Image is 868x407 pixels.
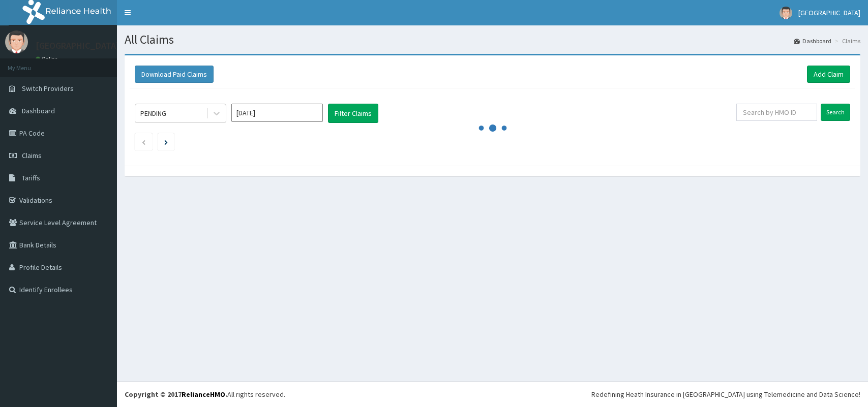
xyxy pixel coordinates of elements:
span: [GEOGRAPHIC_DATA] [798,8,860,17]
a: Add Claim [807,66,850,83]
a: Previous page [141,137,146,146]
input: Search [821,104,850,121]
img: User Image [5,30,28,53]
span: Tariffs [22,173,40,182]
input: Search by HMO ID [736,104,817,121]
a: Online [36,55,60,62]
div: Redefining Heath Insurance in [GEOGRAPHIC_DATA] using Telemedicine and Data Science! [591,389,860,399]
span: Dashboard [22,106,55,115]
a: Next page [164,137,168,146]
button: Filter Claims [328,104,378,123]
a: RelianceHMO [182,390,225,399]
span: Switch Providers [22,84,74,93]
svg: audio-loading [477,113,508,143]
li: Claims [832,37,860,45]
p: [GEOGRAPHIC_DATA] [36,41,119,50]
footer: All rights reserved. [117,381,868,407]
h1: All Claims [125,33,860,46]
button: Download Paid Claims [135,66,214,83]
strong: Copyright © 2017 . [125,390,227,399]
input: Select Month and Year [231,104,323,122]
span: Claims [22,151,42,160]
a: Dashboard [794,37,831,45]
div: PENDING [140,108,166,118]
img: User Image [780,7,792,19]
